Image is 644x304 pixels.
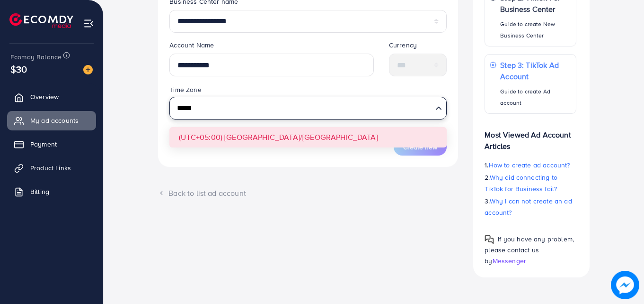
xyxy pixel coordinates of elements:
li: (UTC+05:00) [GEOGRAPHIC_DATA]/[GEOGRAPHIC_DATA] [169,127,447,147]
img: image [83,65,93,74]
span: Product Links [30,163,71,173]
a: Overview [7,87,96,106]
img: logo [9,13,73,28]
span: Why did connecting to TikTok for Business fail? [485,173,557,193]
input: Search for option [174,99,432,117]
p: Guide to create New Business Center [500,18,571,41]
p: 3. [485,195,576,218]
span: $30 [10,62,27,76]
p: Most Viewed Ad Account Articles [485,121,576,152]
p: Step 3: TikTok Ad Account [500,59,571,82]
span: Overview [30,92,59,101]
a: Billing [7,182,96,201]
img: image [611,271,639,299]
a: My ad accounts [7,111,96,130]
span: Messenger [493,256,526,266]
p: 1. [485,159,576,171]
a: Payment [7,135,96,154]
p: 2. [485,172,576,194]
span: If you have any problem, please contact us by [485,234,574,266]
img: menu [83,18,94,29]
legend: Account Name [169,40,374,54]
label: Time Zone [169,85,201,94]
span: Why I can not create an ad account? [485,196,572,217]
span: Billing [30,187,49,196]
legend: Currency [389,40,447,54]
span: My ad accounts [30,116,79,125]
div: Back to list ad account [158,188,458,199]
span: Payment [30,139,57,149]
a: Product Links [7,158,96,177]
div: Search for option [169,97,447,120]
img: Popup guide [485,235,494,244]
p: Guide to create Ad account [500,86,571,109]
span: How to create ad account? [489,160,570,170]
span: Ecomdy Balance [10,52,62,62]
